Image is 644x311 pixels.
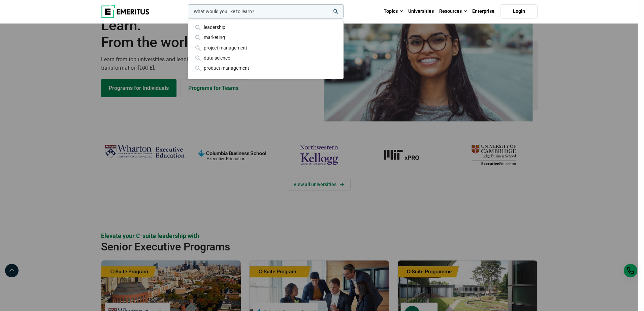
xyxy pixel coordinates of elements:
div: data science [194,54,338,62]
input: woocommerce-product-search-field-0 [188,4,344,19]
div: product management [194,64,338,72]
a: Login [501,4,538,19]
div: marketing [194,34,338,41]
div: leadership [194,24,338,31]
div: project management [194,44,338,51]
